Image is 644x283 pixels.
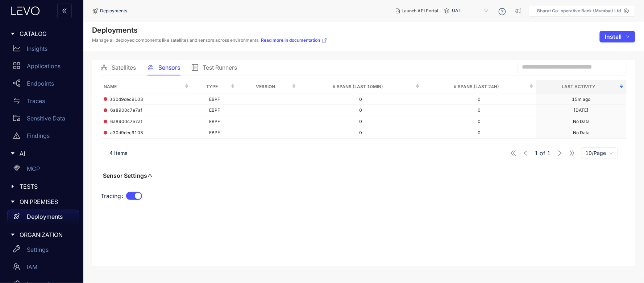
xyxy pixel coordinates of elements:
a: Traces [7,94,79,111]
p: Bharat Co-operative Bank (Mumbai) Ltd [537,8,621,13]
div: ON PREMISES [4,194,79,209]
span: ON PREMISES [20,198,73,205]
span: Launch API Portal [402,8,439,13]
span: Last Activity [539,83,618,91]
span: 0 [359,119,362,124]
span: of [535,150,551,156]
a: Sensitive Data [7,111,79,128]
a: Read more in documentation [261,37,327,43]
p: Endpoints [27,80,54,87]
span: up [147,173,153,179]
span: 1 [535,150,539,156]
a: MCP [7,161,79,179]
span: 0 [478,119,481,124]
span: caret-right [10,151,15,156]
span: CATALOG [20,30,73,37]
span: 0 [359,97,362,102]
a: Applications [7,59,79,76]
h4: Deployments [92,26,327,34]
span: 0 [359,107,362,113]
span: 0 [478,107,481,113]
p: IAM [27,264,37,270]
p: Deployments [27,213,63,220]
p: MCP [27,165,40,172]
a: Endpoints [7,76,79,94]
th: Type [192,80,238,94]
span: a30d9dec9103 [110,130,143,135]
div: CATALOG [4,26,79,41]
button: double-left [57,4,72,18]
div: TESTS [4,179,79,194]
a: Insights [7,41,79,59]
span: 0 [478,130,481,135]
span: 1 [547,150,551,156]
div: AI [4,146,79,161]
p: Findings [27,132,50,139]
th: Version [238,80,299,94]
span: 10/Page [586,148,614,159]
span: UAT [452,5,490,17]
div: No Data [573,130,590,135]
span: a30d9dec9103 [110,97,143,102]
a: Settings [7,242,79,260]
p: Insights [27,45,47,52]
button: Tracing [126,192,142,200]
span: # Spans (last 10min) [302,83,415,91]
p: Sensitive Data [27,115,65,122]
div: 15m ago [572,97,591,102]
span: 6a8900c7e7af [110,119,142,124]
th: # Spans (last 24h) [423,80,536,94]
div: [DATE] [574,108,589,113]
span: swap [13,97,20,104]
td: EBPF [192,94,238,105]
span: Deployments [100,8,127,13]
span: Type [195,83,229,91]
a: Deployments [7,210,79,227]
span: AI [20,150,73,157]
span: 6a8900c7e7af [110,108,142,113]
span: ORGANIZATION [20,231,73,238]
th: # Spans (last 10min) [299,80,423,94]
span: TESTS [20,183,73,190]
td: EBPF [192,105,238,116]
span: Name [104,83,183,91]
div: No Data [573,119,590,124]
span: Version [241,83,291,91]
span: 0 [359,130,362,135]
a: IAM [7,260,79,277]
span: Install [605,33,622,40]
span: 4 Items [109,150,128,156]
button: Sensor Settingsup [101,172,155,179]
span: caret-right [10,184,15,189]
div: ORGANIZATION [4,227,79,242]
a: Findings [7,128,79,146]
button: Launch API Portal [390,5,444,17]
span: # Spans (last 24h) [425,83,528,91]
span: down [626,35,630,39]
span: Satellites [112,64,136,71]
p: Manage all deployed components like satellites and sensors across environments. [92,37,327,43]
span: double-left [62,8,67,15]
label: Tracing [101,190,126,202]
td: EBPF [192,116,238,127]
span: warning [13,132,20,139]
p: Traces [27,98,45,104]
span: caret-right [10,199,15,204]
span: Test Runners [203,64,237,71]
td: EBPF [192,127,238,139]
p: Settings [27,246,49,253]
span: caret-right [10,232,15,237]
button: Installdown [600,31,635,42]
p: Applications [27,63,61,69]
span: team [13,263,20,270]
span: Sensors [158,64,180,71]
span: 0 [478,97,481,102]
span: caret-right [10,31,15,36]
th: Name [101,80,192,94]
